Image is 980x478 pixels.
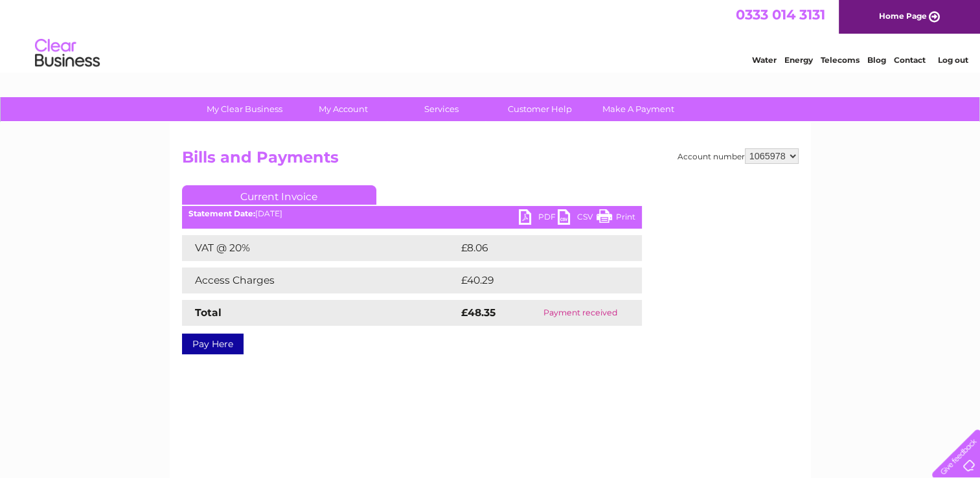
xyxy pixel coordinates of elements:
div: [DATE] [182,209,642,218]
a: Current Invoice [182,185,376,205]
img: logo.png [34,34,100,73]
a: Telecoms [821,55,860,65]
b: Statement Date: [188,209,255,218]
a: Log out [937,55,968,65]
a: My Clear Business [191,97,298,121]
td: £8.06 [458,235,612,261]
strong: Total [195,306,222,319]
a: PDF [519,209,558,228]
a: CSV [558,209,597,228]
a: Energy [784,55,813,65]
td: Access Charges [182,267,458,293]
h2: Bills and Payments [182,148,799,173]
a: Services [388,97,495,121]
td: VAT @ 20% [182,235,458,261]
div: Account number [678,148,799,164]
td: £40.29 [458,267,616,293]
a: Customer Help [486,97,593,121]
a: Contact [894,55,926,65]
a: Water [752,55,777,65]
a: 0333 014 3131 [736,6,825,23]
a: Print [597,209,635,228]
td: Payment received [519,300,641,326]
a: Blog [867,55,886,65]
a: My Account [290,97,396,121]
a: Make A Payment [585,97,692,121]
a: Pay Here [182,334,244,354]
strong: £48.35 [461,306,496,319]
div: Clear Business is a trading name of Verastar Limited (registered in [GEOGRAPHIC_DATA] No. 3667643... [185,7,797,63]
